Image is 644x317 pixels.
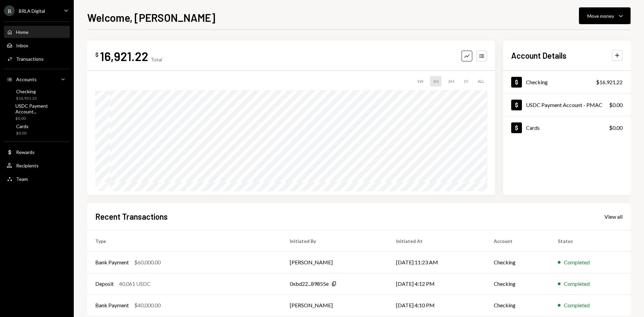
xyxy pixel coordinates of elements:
[414,76,426,87] div: 1W
[388,252,486,273] td: [DATE] 11:23 AM
[119,280,151,288] div: 40,061 USDC
[134,301,161,309] div: $40,000.00
[134,258,161,266] div: $60,000.00
[388,295,486,316] td: [DATE] 4:10 PM
[16,56,44,62] div: Transactions
[95,258,129,266] div: Bank Payment
[4,87,70,103] a: Checking$16,921.22
[16,43,28,48] div: Inbox
[503,94,631,116] a: USDC Payment Account - PMAC$0.00
[282,295,388,316] td: [PERSON_NAME]
[95,280,114,288] div: Deposit
[609,124,623,132] div: $0.00
[596,78,623,86] div: $16,921.22
[4,53,70,65] a: Transactions
[16,29,29,35] div: Home
[95,301,129,309] div: Bank Payment
[87,230,282,252] th: Type
[16,149,35,155] div: Rewards
[95,211,168,222] h2: Recent Transactions
[550,230,631,252] th: Status
[486,230,549,252] th: Account
[4,159,70,171] a: Recipients
[604,213,623,220] a: View all
[604,213,623,220] div: View all
[95,51,99,58] div: $
[15,116,67,121] div: $0.00
[4,39,70,51] a: Inbox
[526,102,602,108] div: USDC Payment Account - PMAC
[151,57,162,62] div: Total
[4,26,70,38] a: Home
[290,280,329,288] div: 0xbd22...89855e
[609,101,623,109] div: $0.00
[511,50,567,61] h2: Account Details
[430,76,441,87] div: 1M
[486,252,549,273] td: Checking
[4,5,15,16] div: B
[16,130,29,136] div: $0.00
[388,230,486,252] th: Initiated At
[15,103,67,114] div: USDC Payment Account...
[461,76,471,87] div: 1Y
[486,273,549,295] td: Checking
[16,76,37,82] div: Accounts
[475,76,487,87] div: ALL
[16,96,37,101] div: $16,921.22
[587,12,614,19] div: Move money
[100,49,148,64] div: 16,921.22
[16,123,29,129] div: Cards
[564,280,590,288] div: Completed
[526,79,548,85] div: Checking
[4,121,70,138] a: Cards$0.00
[282,230,388,252] th: Initiated By
[16,176,28,182] div: Team
[503,71,631,93] a: Checking$16,921.22
[564,301,590,309] div: Completed
[486,295,549,316] td: Checking
[4,104,70,120] a: USDC Payment Account...$0.00
[4,146,70,158] a: Rewards
[503,116,631,139] a: Cards$0.00
[526,124,540,131] div: Cards
[16,163,39,168] div: Recipients
[87,11,215,24] h1: Welcome, [PERSON_NAME]
[579,7,631,24] button: Move money
[16,89,37,94] div: Checking
[4,73,70,85] a: Accounts
[4,173,70,185] a: Team
[564,258,590,266] div: Completed
[445,76,457,87] div: 3M
[388,273,486,295] td: [DATE] 4:12 PM
[282,252,388,273] td: [PERSON_NAME]
[19,8,45,14] div: BRLA Digital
